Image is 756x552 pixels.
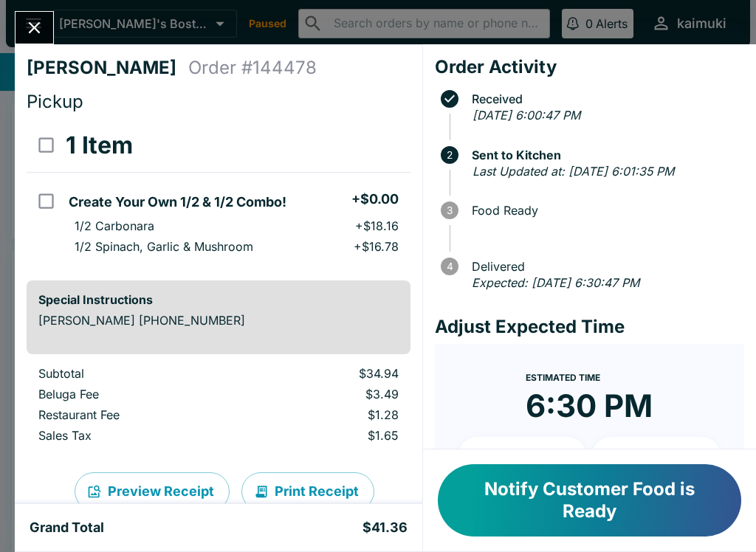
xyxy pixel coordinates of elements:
button: + 10 [458,437,587,474]
p: $1.28 [255,407,399,422]
h6: Special Instructions [38,292,399,307]
span: Delivered [464,260,744,273]
text: 3 [447,204,453,216]
p: 1/2 Spinach, Garlic & Mushroom [75,239,253,254]
h4: [PERSON_NAME] [27,57,188,79]
time: 6:30 PM [526,387,653,425]
button: + 20 [592,437,721,474]
p: + $16.78 [354,239,399,254]
h5: $41.36 [362,519,408,537]
p: Beluga Fee [38,387,231,401]
button: Notify Customer Food is Ready [438,464,741,537]
p: + $18.16 [355,218,399,233]
p: [PERSON_NAME] [PHONE_NUMBER] [38,313,399,328]
text: 2 [447,149,453,161]
p: $3.49 [255,387,399,401]
p: $34.94 [255,366,399,381]
span: Received [464,92,744,106]
p: $1.65 [255,428,399,443]
span: Estimated Time [526,372,600,383]
button: Close [16,12,53,44]
table: orders table [27,366,410,449]
p: 1/2 Carbonara [75,218,154,233]
button: Preview Receipt [75,472,230,511]
span: Pickup [27,91,83,112]
p: Sales Tax [38,428,231,443]
h3: 1 Item [66,131,133,160]
h5: Create Your Own 1/2 & 1/2 Combo! [69,193,286,211]
h4: Order # 144478 [188,57,317,79]
text: 4 [446,261,453,272]
em: [DATE] 6:00:47 PM [472,108,580,123]
em: Last Updated at: [DATE] 6:01:35 PM [472,164,674,179]
table: orders table [27,119,410,269]
span: Food Ready [464,204,744,217]
h5: Grand Total [30,519,104,537]
h5: + $0.00 [351,190,399,208]
span: Sent to Kitchen [464,148,744,162]
h4: Adjust Expected Time [435,316,744,338]
em: Expected: [DATE] 6:30:47 PM [472,275,639,290]
h4: Order Activity [435,56,744,78]
button: Print Receipt [241,472,374,511]
p: Restaurant Fee [38,407,231,422]
p: Subtotal [38,366,231,381]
